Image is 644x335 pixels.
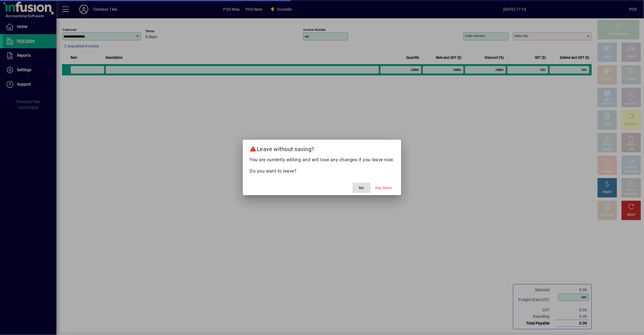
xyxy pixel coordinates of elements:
button: No [353,183,371,193]
span: No [359,185,364,191]
button: Yes, leave [373,183,394,193]
span: Yes, leave [375,185,392,191]
p: Do you want to leave? [250,168,394,175]
h2: Leave without saving? [243,140,401,156]
p: You are currently editing and will lose any changes if you leave now. [250,156,394,163]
